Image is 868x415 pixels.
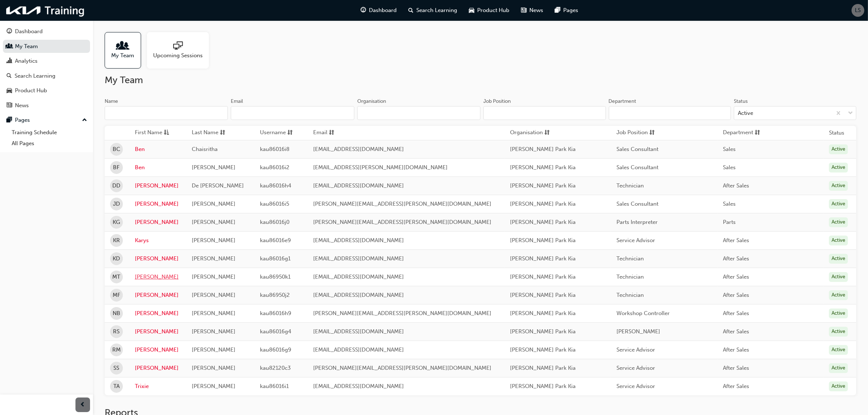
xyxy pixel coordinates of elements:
a: [PERSON_NAME] [135,309,181,318]
span: Service Advisor [616,383,655,389]
span: News [530,6,544,15]
span: [EMAIL_ADDRESS][DOMAIN_NAME] [313,182,404,189]
button: Departmentsorting-icon [723,128,763,137]
span: [PERSON_NAME] Park Kia [510,164,576,171]
div: Active [829,272,848,282]
div: Organisation [357,98,386,105]
a: search-iconSearch Learning [403,3,463,18]
span: search-icon [409,6,414,15]
span: KR [113,236,120,245]
button: Organisationsorting-icon [510,128,550,137]
span: [EMAIL_ADDRESS][PERSON_NAME][DOMAIN_NAME] [313,164,448,171]
div: Active [829,381,848,391]
span: Dashboard [369,6,397,15]
span: kau86016g1 [260,255,291,262]
span: kau86016g4 [260,328,291,335]
span: sorting-icon [649,128,655,137]
span: [EMAIL_ADDRESS][DOMAIN_NAME] [313,346,404,353]
div: Active [738,109,753,117]
span: Organisation [510,128,543,137]
span: Job Position [616,128,648,137]
span: kau86016e9 [260,237,291,244]
span: kau82120c3 [260,365,291,371]
span: Service Advisor [616,365,655,371]
span: Workshop Controller [616,310,670,317]
div: Active [829,236,848,245]
span: DD [113,182,121,190]
span: car-icon [469,6,475,15]
div: Active [829,144,848,154]
span: KG [113,218,120,226]
button: DashboardMy TeamAnalyticsSearch LearningProduct HubNews [3,23,90,113]
button: First Nameasc-icon [135,128,175,137]
span: [PERSON_NAME] Park Kia [510,346,576,353]
span: [PERSON_NAME] [192,201,236,207]
span: MF [113,291,120,299]
span: [PERSON_NAME] Park Kia [510,201,576,207]
span: [EMAIL_ADDRESS][DOMAIN_NAME] [313,146,404,152]
span: [PERSON_NAME] Park Kia [510,182,576,189]
span: Service Advisor [616,237,655,244]
button: Emailsorting-icon [313,128,353,137]
span: prev-icon [80,400,86,410]
span: [PERSON_NAME][EMAIL_ADDRESS][PERSON_NAME][DOMAIN_NAME] [313,201,491,207]
span: pages-icon [555,6,561,15]
span: Technician [616,255,644,262]
span: First Name [135,128,162,137]
span: After Sales [723,255,749,262]
span: kau86016i8 [260,146,289,152]
span: news-icon [521,6,527,15]
span: [PERSON_NAME] Park Kia [510,292,576,298]
span: down-icon [848,109,853,118]
span: sessionType_ONLINE_URL-icon [173,41,183,51]
span: Service Advisor [616,346,655,353]
span: Technician [616,274,644,280]
div: Active [829,363,848,373]
div: Active [829,309,848,318]
span: sorting-icon [755,128,760,137]
a: [PERSON_NAME] [135,182,181,190]
span: Pages [564,6,579,15]
a: Karys [135,236,181,245]
a: Product Hub [3,84,90,97]
a: [PERSON_NAME] [135,273,181,281]
span: After Sales [723,328,749,335]
span: After Sales [723,346,749,353]
input: Email [231,106,354,120]
span: kau86016i1 [260,383,289,389]
a: Search Learning [3,69,90,83]
a: Analytics [3,54,90,68]
span: kau86950j2 [260,292,290,298]
button: Pages [3,113,90,127]
span: My Team [112,51,135,60]
span: Technician [616,182,644,189]
span: kau86016h9 [260,310,291,317]
span: kau86016h4 [260,182,291,189]
a: [PERSON_NAME] [135,327,181,336]
span: RM [112,346,121,354]
span: After Sales [723,383,749,389]
span: [PERSON_NAME] [192,237,236,244]
span: guage-icon [7,28,12,35]
h2: My Team [105,74,856,86]
span: [PERSON_NAME] Park Kia [510,383,576,389]
div: Search Learning [15,72,55,80]
span: sorting-icon [220,128,225,137]
span: De [PERSON_NAME] [192,182,244,189]
span: [PERSON_NAME] [192,274,236,280]
span: [PERSON_NAME] [192,365,236,371]
span: [PERSON_NAME] [192,219,236,225]
span: people-icon [118,41,128,51]
a: [PERSON_NAME] [135,364,181,372]
a: [PERSON_NAME] [135,255,181,263]
span: guage-icon [361,6,366,15]
div: Dashboard [15,27,43,36]
a: kia-training [4,3,87,18]
span: [PERSON_NAME] Park Kia [510,219,576,225]
div: Analytics [15,57,38,65]
a: Upcoming Sessions [147,32,215,69]
a: Ben [135,145,181,154]
a: pages-iconPages [549,3,584,18]
span: people-icon [7,43,12,50]
a: Ben [135,163,181,172]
